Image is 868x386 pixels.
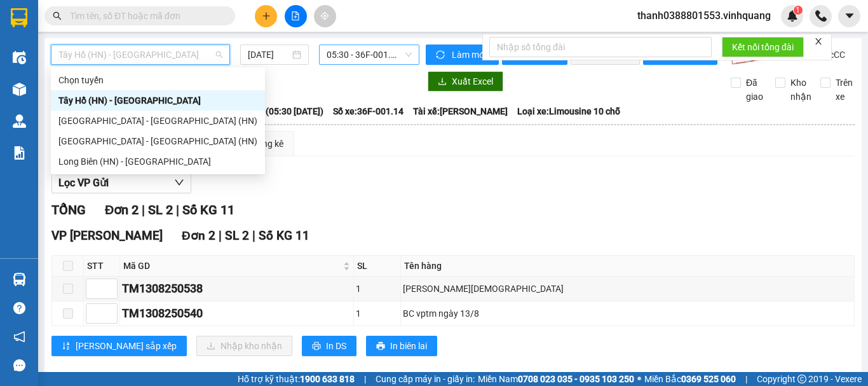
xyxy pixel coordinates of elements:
[182,202,234,217] span: Số KG 11
[124,57,154,67] span: Website
[51,70,265,90] div: Chọn tuyến
[438,77,447,87] span: download
[13,83,26,96] img: warehouse-icon
[452,74,493,88] span: Xuất Excel
[403,282,852,296] div: [PERSON_NAME][DEMOGRAPHIC_DATA]
[58,175,109,191] span: Lọc VP Gửi
[58,45,222,64] span: Tây Hồ (HN) - Thanh Hóa
[436,50,447,60] span: sync
[314,5,336,27] button: aim
[51,131,265,151] div: Thanh Hóa - Tây Hồ (HN)
[366,336,437,356] button: printerIn biên lai
[844,10,855,22] span: caret-down
[312,341,321,352] span: printer
[219,228,222,243] span: |
[247,137,283,151] div: Thống kê
[51,111,265,131] div: Thanh Hóa - Long Biên (HN)
[838,5,860,27] button: caret-down
[376,341,385,352] span: printer
[327,45,412,64] span: 05:30 - 36F-001.14
[302,336,356,356] button: printerIn DS
[428,71,503,92] button: downloadXuất Excel
[255,5,277,27] button: plus
[785,76,817,104] span: Kho nhận
[196,336,292,356] button: downloadNhập kho nhận
[518,374,634,384] strong: 0708 023 035 - 0935 103 250
[182,228,215,243] span: Đơn 2
[231,104,323,118] span: Chuyến: (05:30 [DATE])
[390,339,427,353] span: In biên lai
[364,372,366,386] span: |
[285,5,307,27] button: file-add
[796,6,800,15] span: 1
[376,372,475,386] span: Cung cấp máy in - giấy in:
[814,37,823,46] span: close
[51,228,163,243] span: VP [PERSON_NAME]
[53,11,62,20] span: search
[51,336,187,356] button: sort-ascending[PERSON_NAME] sắp xếp
[637,376,641,382] span: ⚪️
[831,76,858,104] span: Trên xe
[797,375,806,383] span: copyright
[13,302,25,314] span: question-circle
[105,202,139,217] span: Đơn 2
[517,104,620,118] span: Loại xe: Limousine 10 chỗ
[732,40,794,54] span: Kết nối tổng đài
[84,256,120,277] th: STT
[51,74,163,87] span: Lasi House Linh Đam
[13,114,26,128] img: warehouse-icon
[745,372,747,386] span: |
[815,10,827,22] img: phone-icon
[489,37,712,57] input: Nhập số tổng đài
[58,114,257,128] div: [GEOGRAPHIC_DATA] - [GEOGRAPHIC_DATA] (HN)
[51,202,86,217] span: TỔNG
[70,9,220,23] input: Tìm tên, số ĐT hoặc mã đơn
[13,359,25,371] span: message
[58,93,257,107] div: Tây Hồ (HN) - [GEOGRAPHIC_DATA]
[478,372,634,386] span: Miền Nam
[13,51,26,64] img: warehouse-icon
[139,43,222,53] strong: Hotline : 0889 23 23 23
[787,10,798,22] img: icon-new-feature
[238,372,355,386] span: Hỗ trợ kỹ thuật:
[76,339,177,353] span: [PERSON_NAME] sắp xếp
[356,282,398,296] div: 1
[13,93,52,102] strong: Người gửi:
[62,341,71,352] span: sort-ascending
[262,11,271,20] span: plus
[58,155,257,169] div: Long Biên (HN) - [GEOGRAPHIC_DATA]
[252,228,255,243] span: |
[320,11,329,20] span: aim
[123,259,341,273] span: Mã GD
[401,256,855,277] th: Tên hàng
[426,45,499,65] button: syncLàm mới
[741,76,768,104] span: Đã giao
[225,228,249,243] span: SL 2
[413,104,508,118] span: Tài xế: [PERSON_NAME]
[13,146,26,160] img: solution-icon
[326,339,346,353] span: In DS
[120,277,354,301] td: TM1308250538
[51,173,191,193] button: Lọc VP Gửi
[124,55,236,67] strong: : [DOMAIN_NAME]
[14,74,163,87] span: VP gửi:
[58,134,257,148] div: [GEOGRAPHIC_DATA] - [GEOGRAPHIC_DATA] (HN)
[356,307,398,321] div: 1
[403,307,852,321] div: BC vptm ngày 13/8
[122,305,351,322] div: TM1308250540
[8,12,62,65] img: logo
[722,37,804,57] button: Kết nối tổng đài
[644,372,736,386] span: Miền Bắc
[51,90,265,111] div: Tây Hồ (HN) - Thanh Hóa
[627,8,781,24] span: thanh0388801553.vinhquang
[452,48,489,62] span: Làm mới
[58,73,257,87] div: Chọn tuyến
[333,104,403,118] span: Số xe: 36F-001.14
[11,8,27,27] img: logo-vxr
[794,6,803,15] sup: 1
[176,202,179,217] span: |
[94,11,267,25] strong: CÔNG TY TNHH VĨNH QUANG
[122,280,351,298] div: TM1308250538
[13,273,26,286] img: warehouse-icon
[54,93,124,102] span: [PERSON_NAME]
